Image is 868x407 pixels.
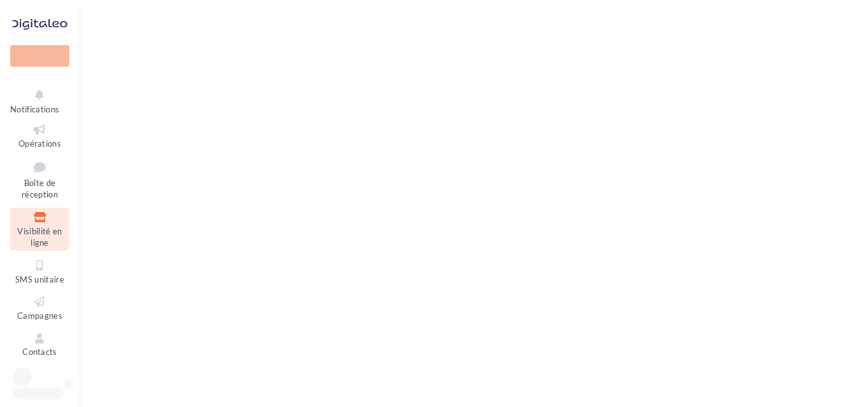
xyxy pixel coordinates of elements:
a: Campagnes [10,292,69,323]
a: Visibilité en ligne [10,208,69,251]
a: SMS unitaire [10,256,69,287]
span: Opérations [18,138,61,149]
span: Notifications [10,104,59,114]
span: Visibilité en ligne [17,226,62,248]
span: Contacts [22,347,57,357]
a: Boîte de réception [10,156,69,203]
a: Opérations [10,120,69,151]
span: Campagnes [17,310,62,321]
span: Boîte de réception [22,178,58,200]
div: Nouvelle campagne [10,45,69,67]
span: SMS unitaire [15,274,64,284]
a: Contacts [10,329,69,360]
